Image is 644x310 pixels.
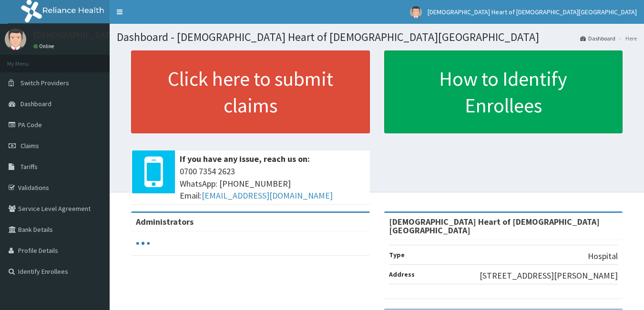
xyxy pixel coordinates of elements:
a: [EMAIL_ADDRESS][DOMAIN_NAME] [202,190,333,201]
p: [STREET_ADDRESS][PERSON_NAME] [480,270,618,282]
img: User Image [410,6,422,18]
svg: audio-loading [136,236,150,250]
li: Here [616,34,637,42]
span: Tariffs [20,162,38,171]
span: [DEMOGRAPHIC_DATA] Heart of [DEMOGRAPHIC_DATA][GEOGRAPHIC_DATA] [428,8,637,16]
a: How to Identify Enrollees [384,50,623,133]
img: User Image [5,29,26,50]
span: Switch Providers [20,79,69,87]
a: Click here to submit claims [131,50,370,133]
span: Dashboard [20,100,51,108]
h1: Dashboard - [DEMOGRAPHIC_DATA] Heart of [DEMOGRAPHIC_DATA][GEOGRAPHIC_DATA] [117,31,637,43]
b: If you have any issue, reach us on: [180,153,310,164]
b: Address [389,270,415,279]
a: Online [33,43,56,50]
b: Type [389,250,405,259]
span: Claims [20,141,39,150]
strong: [DEMOGRAPHIC_DATA] Heart of [DEMOGRAPHIC_DATA][GEOGRAPHIC_DATA] [389,216,600,236]
b: Administrators [136,216,194,227]
a: Dashboard [580,34,615,42]
span: 0700 7354 2623 WhatsApp: [PHONE_NUMBER] Email: [180,165,365,202]
p: Hospital [588,250,618,262]
p: [DEMOGRAPHIC_DATA] Heart of [DEMOGRAPHIC_DATA][GEOGRAPHIC_DATA] [33,31,316,40]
